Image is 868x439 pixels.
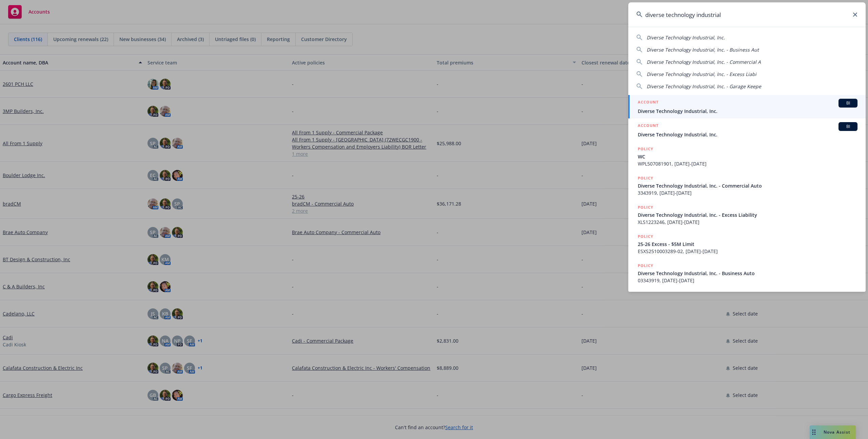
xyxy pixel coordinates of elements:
[638,270,857,277] span: Diverse Technology Industrial, Inc. - Business Auto
[638,175,653,182] h5: POLICY
[638,160,857,167] span: WPL507081901, [DATE]-[DATE]
[638,248,857,255] span: ESXS2510003289-02, [DATE]-[DATE]
[628,142,866,171] a: POLICYWCWPL507081901, [DATE]-[DATE]
[638,146,653,152] h5: POLICY
[638,241,857,248] span: 25-26 Excess - $5M Limit
[638,233,653,240] h5: POLICY
[647,34,725,41] span: Diverse Technology Industrial, Inc.
[638,153,857,160] span: WC
[628,200,866,229] a: POLICYDiverse Technology Industrial, Inc. - Excess LiabilityXLS1223246, [DATE]-[DATE]
[628,2,866,27] input: Search...
[647,59,761,65] span: Diverse Technology Industrial, Inc. - Commercial A
[638,218,857,226] span: XLS1223246, [DATE]-[DATE]
[647,46,759,53] span: Diverse Technology Industrial, Inc. - Business Aut
[638,108,857,115] span: Diverse Technology Industrial, Inc.
[638,211,857,218] span: Diverse Technology Industrial, Inc. - Excess Liability
[638,122,658,130] h5: ACCOUNT
[647,83,761,90] span: Diverse Technology Industrial, Inc. - Garage Keepe
[628,229,866,259] a: POLICY25-26 Excess - $5M LimitESXS2510003289-02, [DATE]-[DATE]
[638,262,653,269] h5: POLICY
[638,277,857,284] span: 03343919, [DATE]-[DATE]
[628,118,866,142] a: ACCOUNTBIDiverse Technology Industrial, Inc.
[628,259,866,288] a: POLICYDiverse Technology Industrial, Inc. - Business Auto03343919, [DATE]-[DATE]
[841,100,855,106] span: BI
[638,204,653,211] h5: POLICY
[841,123,855,130] span: BI
[638,189,857,196] span: 3343919, [DATE]-[DATE]
[628,171,866,200] a: POLICYDiverse Technology Industrial, Inc. - Commercial Auto3343919, [DATE]-[DATE]
[628,95,866,118] a: ACCOUNTBIDiverse Technology Industrial, Inc.
[638,99,658,107] h5: ACCOUNT
[638,182,857,189] span: Diverse Technology Industrial, Inc. - Commercial Auto
[638,131,857,138] span: Diverse Technology Industrial, Inc.
[647,71,756,77] span: Diverse Technology Industrial, Inc. - Excess Liabi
